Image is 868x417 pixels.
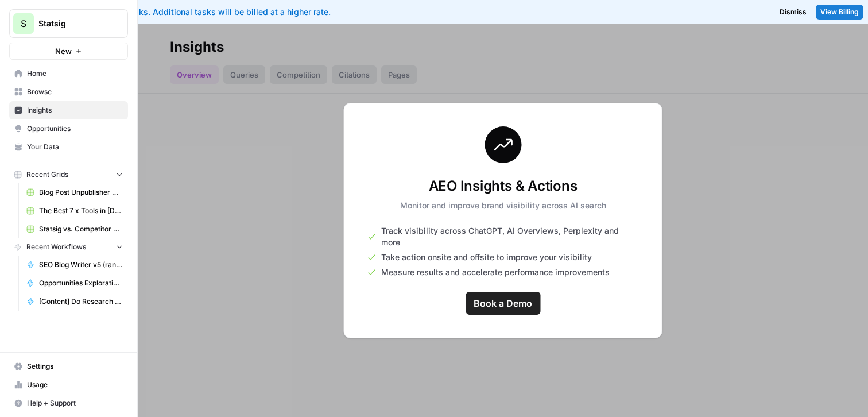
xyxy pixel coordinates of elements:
[780,7,807,17] span: Dismiss
[21,220,128,238] a: Statsig vs. Competitor v2 Grid
[9,64,128,83] a: Home
[27,105,123,115] span: Insights
[21,202,128,220] a: The Best 7 x Tools in [DATE] Grid
[9,138,128,156] a: Your Data
[400,177,606,195] h3: AEO Insights & Actions
[27,68,123,79] span: Home
[9,6,551,18] div: You've used your included tasks. Additional tasks will be billed at a higher rate.
[55,45,72,57] span: New
[39,224,123,234] span: Statsig vs. Competitor v2 Grid
[381,252,592,263] span: Take action onsite and offsite to improve your visibility
[39,278,123,288] span: Opportunities Exploration Workflow
[39,206,123,216] span: The Best 7 x Tools in [DATE] Grid
[9,119,128,138] a: Opportunities
[26,169,68,180] span: Recent Grids
[9,43,128,60] button: New
[9,101,128,119] a: Insights
[9,238,128,256] button: Recent Workflows
[26,242,86,252] span: Recent Workflows
[9,376,128,394] a: Usage
[21,17,26,30] span: S
[474,296,532,310] span: Book a Demo
[9,9,128,38] button: Workspace: Statsig
[381,267,610,278] span: Measure results and accelerate performance improvements
[27,361,123,372] span: Settings
[27,380,123,390] span: Usage
[27,123,123,134] span: Opportunities
[21,274,128,292] a: Opportunities Exploration Workflow
[39,296,123,307] span: [Content] Do Research Based on Title + Keyword
[39,260,123,270] span: SEO Blog Writer v5 (random date)
[9,166,128,183] button: Recent Grids
[27,398,123,408] span: Help + Support
[775,5,811,20] button: Dismiss
[820,7,859,17] span: View Billing
[21,183,128,202] a: Blog Post Unpublisher Grid (master)
[400,200,606,211] p: Monitor and improve brand visibility across AI search
[9,357,128,376] a: Settings
[38,18,108,29] span: Statsig
[9,394,128,412] button: Help + Support
[21,292,128,311] a: [Content] Do Research Based on Title + Keyword
[9,83,128,101] a: Browse
[466,292,540,315] a: Book a Demo
[27,87,123,97] span: Browse
[27,142,123,152] span: Your Data
[21,256,128,274] a: SEO Blog Writer v5 (random date)
[816,5,863,20] a: View Billing
[39,187,123,198] span: Blog Post Unpublisher Grid (master)
[381,225,639,248] span: Track visibility across ChatGPT, AI Overviews, Perplexity and more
